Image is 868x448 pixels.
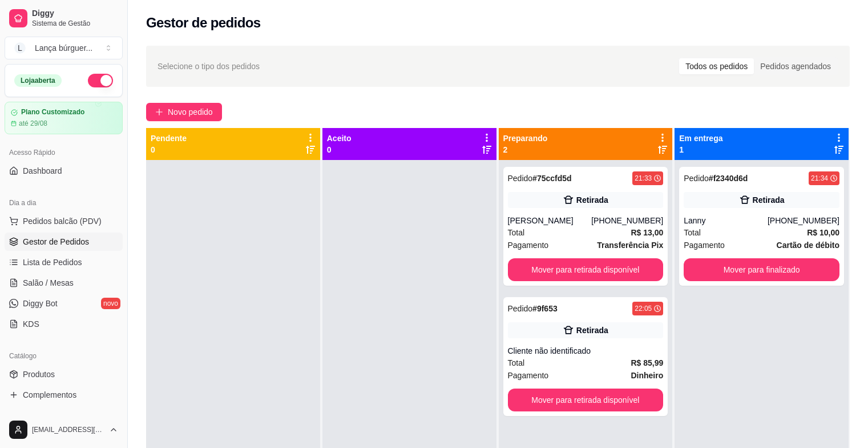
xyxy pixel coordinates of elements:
[14,42,26,54] span: L
[5,365,123,383] a: Produtos
[777,241,839,250] strong: Cartão de débito
[576,194,608,206] div: Retirada
[32,19,118,28] span: Sistema de Gestão
[23,257,82,268] span: Lista de Pedidos
[684,258,839,281] button: Mover para finalizado
[23,236,89,247] span: Gestor de Pedidos
[14,74,62,87] div: Loja aberta
[23,215,102,227] span: Pedidos balcão (PDV)
[508,215,592,226] div: [PERSON_NAME]
[679,58,754,74] div: Todos os pedidos
[635,174,652,183] div: 21:33
[508,389,664,411] button: Mover para retirada disponível
[532,174,572,183] strong: # 75ccfd5d
[684,226,701,239] span: Total
[811,174,828,183] div: 21:34
[32,425,104,434] span: [EMAIL_ADDRESS][DOMAIN_NAME]
[32,9,118,19] span: Diggy
[508,369,549,382] span: Pagamento
[327,133,352,144] p: Aceito
[508,345,664,357] div: Cliente não identificado
[508,226,525,239] span: Total
[684,174,709,183] span: Pedido
[146,14,261,32] h2: Gestor de pedidos
[576,325,608,336] div: Retirada
[709,174,748,183] strong: # f2340d6d
[631,228,663,237] strong: R$ 13,00
[768,215,839,226] div: [PHONE_NUMBER]
[23,277,74,289] span: Salão / Mesas
[88,74,113,87] button: Alterar Status
[635,304,652,313] div: 22:05
[631,371,663,380] strong: Dinheiro
[151,133,187,144] p: Pendente
[23,298,58,309] span: Diggy Bot
[591,215,663,226] div: [PHONE_NUMBER]
[23,318,39,330] span: KDS
[151,144,187,155] p: 0
[5,386,123,404] a: Complementos
[631,358,663,367] strong: R$ 85,99
[503,144,548,155] p: 2
[5,194,123,212] div: Dia a dia
[5,143,123,162] div: Acesso Rápido
[597,241,663,250] strong: Transferência Pix
[5,315,123,333] a: KDS
[684,215,768,226] div: Lanny
[155,108,163,116] span: plus
[508,304,533,313] span: Pedido
[508,174,533,183] span: Pedido
[23,389,76,401] span: Complementos
[146,103,222,121] button: Novo pedido
[23,369,55,380] span: Produtos
[508,258,664,281] button: Mover para retirada disponível
[5,5,123,32] a: DiggySistema de Gestão
[23,165,62,177] span: Dashboard
[327,144,352,155] p: 0
[21,108,84,117] article: Plano Customizado
[5,212,123,230] button: Pedidos balcão (PDV)
[158,60,260,73] span: Selecione o tipo dos pedidos
[508,357,525,369] span: Total
[508,239,549,251] span: Pagamento
[168,106,213,118] span: Novo pedido
[19,119,47,128] article: até 29/08
[5,274,123,292] a: Salão / Mesas
[5,416,123,443] button: [EMAIL_ADDRESS][DOMAIN_NAME]
[807,228,839,237] strong: R$ 10,00
[5,347,123,365] div: Catálogo
[679,144,722,155] p: 1
[5,102,123,134] a: Plano Customizadoaté 29/08
[503,133,548,144] p: Preparando
[5,233,123,251] a: Gestor de Pedidos
[5,253,123,271] a: Lista de Pedidos
[532,304,558,313] strong: # 9f653
[754,58,837,74] div: Pedidos agendados
[753,194,785,206] div: Retirada
[5,162,123,180] a: Dashboard
[35,42,92,54] div: Lança búrguer ...
[5,294,123,313] a: Diggy Botnovo
[679,133,722,144] p: Em entrega
[684,239,725,251] span: Pagamento
[5,37,123,59] button: Select a team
